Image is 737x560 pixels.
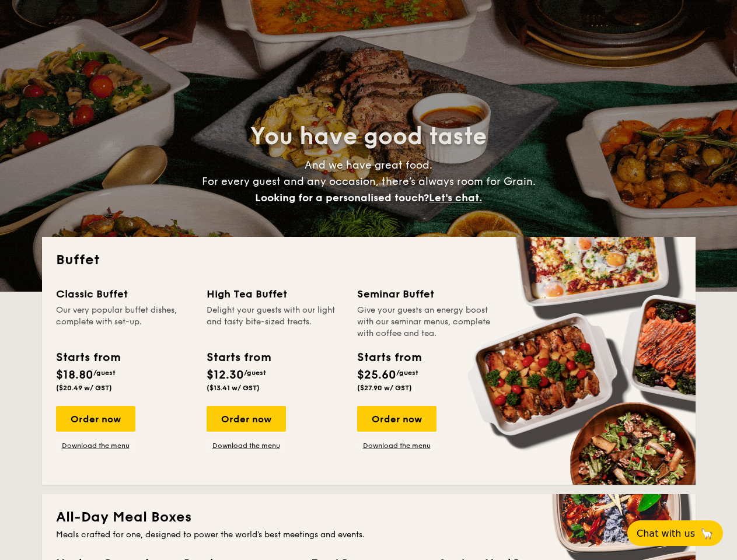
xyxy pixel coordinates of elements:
[357,368,396,382] span: $25.60
[627,520,723,546] button: Chat with us🦙
[357,286,494,302] div: Seminar Buffet
[357,304,494,339] div: Give your guests an energy boost with our seminar menus, complete with coffee and tea.
[56,529,682,541] div: Meals crafted for one, designed to power the world's best meetings and events.
[207,406,286,432] div: Order now
[56,286,193,302] div: Classic Buffet
[93,369,116,377] span: /guest
[56,441,135,450] a: Download the menu
[207,368,244,382] span: $12.30
[207,441,286,450] a: Download the menu
[56,251,682,269] h2: Buffet
[357,384,412,392] span: ($27.90 w/ GST)
[207,304,343,339] div: Delight your guests with our light and tasty bite-sized treats.
[56,508,682,527] h2: All-Day Meal Boxes
[357,406,436,432] div: Order now
[56,368,93,382] span: $18.80
[700,527,714,540] span: 🦙
[255,191,429,204] span: Looking for a personalised touch?
[207,384,260,392] span: ($13.41 w/ GST)
[429,191,482,204] span: Let's chat.
[396,369,418,377] span: /guest
[207,349,270,366] div: Starts from
[207,286,343,302] div: High Tea Buffet
[56,406,135,432] div: Order now
[637,528,695,539] span: Chat with us
[244,369,266,377] span: /guest
[56,304,193,339] div: Our very popular buffet dishes, complete with set-up.
[56,384,112,392] span: ($20.49 w/ GST)
[202,159,536,204] span: And we have great food. For every guest and any occasion, there’s always room for Grain.
[357,441,436,450] a: Download the menu
[56,349,120,366] div: Starts from
[250,123,487,150] span: You have good taste
[357,349,421,366] div: Starts from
